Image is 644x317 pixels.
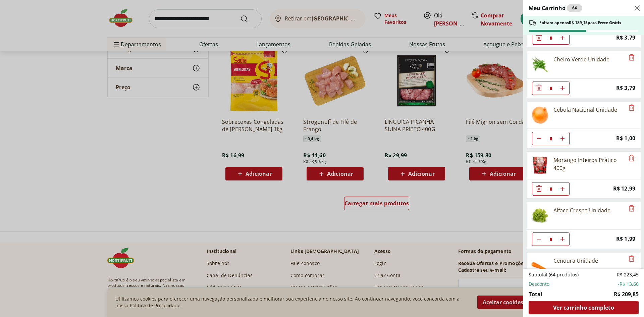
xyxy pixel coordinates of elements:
span: R$ 223,45 [617,271,639,278]
span: Total [529,290,542,298]
button: Remove [628,54,636,62]
input: Quantidade Atual [546,32,556,44]
div: Cheiro Verde Unidade [553,55,609,63]
button: Remove [628,154,636,162]
h2: Meu Carrinho [529,4,582,12]
img: Alface Crespa Unidade [531,206,549,225]
input: Quantidade Atual [546,132,556,145]
div: Cebola Nacional Unidade [553,106,617,114]
button: Remove [628,104,636,112]
button: Aumentar Quantidade [556,31,569,45]
button: Diminuir Quantidade [532,182,546,196]
span: Desconto [529,281,549,287]
span: R$ 1,00 [616,134,635,143]
a: Ver carrinho completo [529,301,639,314]
div: Cenoura Unidade [553,257,598,265]
span: Faltam apenas R$ 189,15 para Frete Grátis [539,20,621,25]
button: Remove [628,255,636,263]
button: Aumentar Quantidade [556,232,569,246]
span: Ver carrinho completo [553,305,614,310]
span: Subtotal (64 produtos) [529,271,579,278]
button: Remove [628,205,636,213]
span: R$ 12,99 [613,184,635,193]
img: Cenoura Unidade [531,257,549,275]
button: Diminuir Quantidade [532,31,546,45]
input: Quantidade Atual [546,233,556,246]
button: Diminuir Quantidade [532,82,546,95]
button: Diminuir Quantidade [532,132,546,145]
span: R$ 1,99 [616,234,635,244]
div: Morango Inteiros Prático 400g [553,156,625,172]
span: R$ 3,79 [616,33,635,42]
div: Alface Crespa Unidade [553,206,610,214]
span: R$ 209,85 [614,290,639,298]
button: Aumentar Quantidade [556,182,569,196]
div: 64 [567,4,582,12]
button: Aumentar Quantidade [556,82,569,95]
input: Quantidade Atual [546,182,556,195]
button: Diminuir Quantidade [532,232,546,246]
img: Principal [531,156,549,175]
span: -R$ 13,60 [618,281,639,287]
span: R$ 3,79 [616,84,635,93]
img: Cebola Nacional Unidade [531,106,549,124]
input: Quantidade Atual [546,82,556,95]
button: Aumentar Quantidade [556,132,569,145]
img: Cheiro Verde Unidade [531,55,549,74]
